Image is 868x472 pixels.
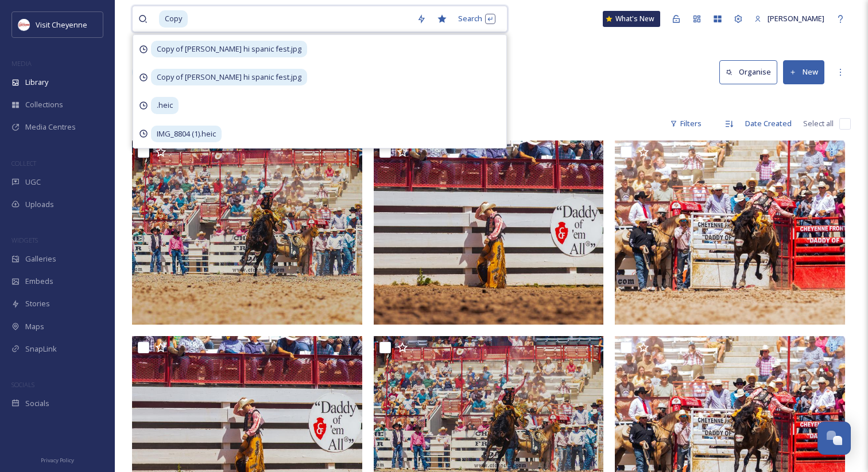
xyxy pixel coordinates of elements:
[25,398,49,409] span: Socials
[719,60,783,84] a: Organise
[25,298,50,309] span: Stories
[41,453,74,466] a: Privacy Policy
[817,422,851,455] button: Open Chat
[11,236,38,244] span: WIDGETS
[25,321,44,332] span: Maps
[783,60,824,84] button: New
[132,118,155,129] span: 14 file s
[452,7,501,30] div: Search
[159,10,188,27] span: Copy
[25,99,63,110] span: Collections
[615,141,845,325] img: VC Brody Cress 1I4394 10x8 cymk copy.jpg
[41,457,74,464] span: Privacy Policy
[25,344,57,354] span: SnapLink
[25,122,76,132] span: Media Centres
[719,60,777,84] button: Organise
[25,177,41,188] span: UGC
[803,118,834,129] span: Select all
[151,41,307,57] span: Copy of [PERSON_NAME] hi spanic fest.jpg
[151,97,179,114] span: .heic
[25,199,54,210] span: Uploads
[25,276,53,287] span: Embeds
[25,77,48,88] span: Library
[664,112,707,135] div: Filters
[11,59,32,68] span: MEDIA
[768,13,824,24] span: [PERSON_NAME]
[18,19,30,30] img: visit_cheyenne_logo.jpeg
[749,7,830,30] a: [PERSON_NAME]
[11,159,36,167] span: COLLECT
[151,69,307,85] span: Copy of [PERSON_NAME] hi spanic fest.jpg
[739,112,797,135] div: Date Created
[11,380,34,389] span: SOCIALS
[374,141,604,325] img: VC Bronc Brody Cress AR1I4448 10x8 cymk copy.jpg
[132,141,362,325] img: VC Bronc Brody Cress AR1I4405 10x8 cymk copy.jpg
[25,253,56,264] span: Galleries
[36,19,87,30] span: Visit Cheyenne
[151,126,222,142] span: IMG_8804 (1).heic
[603,11,660,27] a: What's New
